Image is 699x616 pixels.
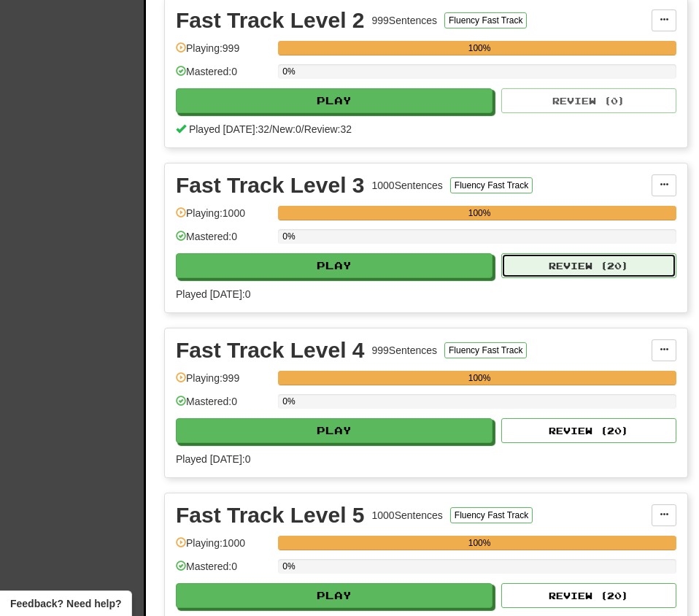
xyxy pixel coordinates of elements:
[176,418,493,443] button: Play
[176,88,493,113] button: Play
[176,339,365,361] div: Fast Track Level 4
[176,41,271,65] div: Playing: 999
[269,123,272,135] span: /
[301,123,304,135] span: /
[501,88,676,113] button: Review (0)
[176,504,365,526] div: Fast Track Level 5
[176,288,250,300] span: Played [DATE]: 0
[272,123,301,135] span: New: 0
[176,9,365,31] div: Fast Track Level 2
[176,559,271,583] div: Mastered: 0
[282,206,676,220] div: 100%
[444,342,527,358] button: Fluency Fast Track
[189,123,269,135] span: Played [DATE]: 32
[501,253,676,278] button: Review (20)
[372,178,443,193] div: 1000 Sentences
[372,343,438,358] div: 999 Sentences
[176,229,271,253] div: Mastered: 0
[176,536,271,560] div: Playing: 1000
[176,394,271,418] div: Mastered: 0
[10,596,121,611] span: Open feedback widget
[372,13,438,28] div: 999 Sentences
[176,371,271,395] div: Playing: 999
[304,123,352,135] span: Review: 32
[176,64,271,88] div: Mastered: 0
[444,12,527,28] button: Fluency Fast Track
[450,177,533,193] button: Fluency Fast Track
[176,583,493,608] button: Play
[372,508,443,523] div: 1000 Sentences
[501,418,676,443] button: Review (20)
[176,174,365,196] div: Fast Track Level 3
[282,41,676,55] div: 100%
[501,583,676,608] button: Review (20)
[450,507,533,523] button: Fluency Fast Track
[176,453,250,465] span: Played [DATE]: 0
[176,206,271,230] div: Playing: 1000
[282,536,676,550] div: 100%
[282,371,676,385] div: 100%
[176,253,493,278] button: Play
